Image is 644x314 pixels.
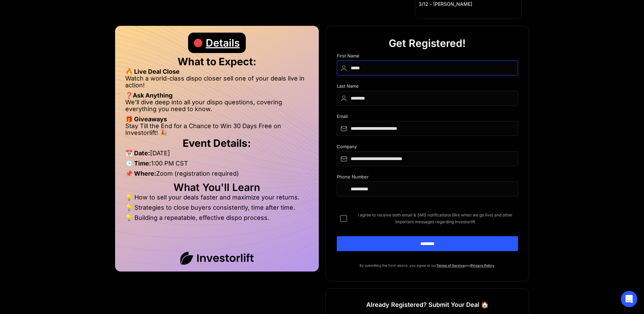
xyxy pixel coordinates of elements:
[125,160,309,170] li: 1:00 PM CST
[125,150,309,160] li: [DATE]
[125,68,180,75] strong: 🔥 Live Deal Close
[471,263,494,267] a: Privacy Policy
[206,33,240,53] div: Details
[125,204,309,214] li: 💡 Strategies to close buyers consistently, time after time.
[183,137,251,149] strong: Event Details:
[337,144,518,151] div: Company
[337,53,518,262] form: DIspo Day Main Form
[125,194,309,204] li: 💡 How to sell your deals faster and maximize your returns.
[337,84,518,91] div: Last Name
[125,123,309,136] li: Stay Till the End for a Chance to Win 30 Days Free on Investorlift! 🎉
[125,99,309,116] li: We’ll dive deep into all your dispo questions, covering everything you need to know.
[125,214,309,221] li: 💡 Building a repeatable, effective dispo process.
[352,212,518,225] span: I agree to receive both email & SMS notifications (like when we go live) and other important mess...
[125,75,309,92] li: Watch a world-class dispo closer sell one of your deals live in action!
[125,184,309,191] h2: What You'll Learn
[125,150,150,157] strong: 📅 Date:
[337,174,518,181] div: Phone Number
[125,92,172,99] strong: ❓Ask Anything
[125,160,151,167] strong: 🕒 Time:
[389,33,466,53] div: Get Registered!
[437,263,465,267] a: Terms of Service
[178,55,256,68] strong: What to Expect:
[125,116,167,123] strong: 🎁 Giveaways
[366,299,489,311] h1: Already Registered? Submit Your Deal 🏠
[337,262,518,269] p: By submitting the form above, you agree to our and .
[125,170,309,180] li: Zoom (registration required)
[125,170,156,177] strong: 📌 Where:
[337,114,518,121] div: Email
[621,291,637,307] div: Open Intercom Messenger
[337,53,518,60] div: First Name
